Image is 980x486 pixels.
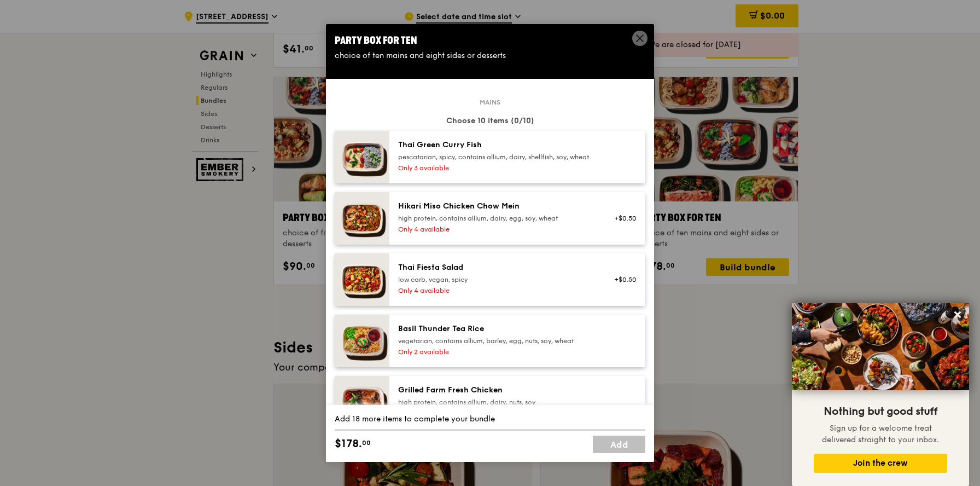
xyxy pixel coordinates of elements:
[362,438,371,447] span: 00
[398,337,594,345] div: vegetarian, contains allium, barley, egg, nuts, soy, wheat
[398,286,594,295] div: Only 4 available
[398,262,594,273] div: Thai Fiesta Salad
[335,50,645,61] div: choice of ten mains and eight sides or desserts
[593,436,645,453] a: Add
[608,214,637,223] div: +$0.50
[608,275,637,284] div: +$0.50
[398,275,594,284] div: low carb, vegan, spicy
[335,253,389,306] img: daily_normal_Thai_Fiesta_Salad__Horizontal_.jpg
[814,454,947,473] button: Join the crew
[335,192,389,245] img: daily_normal_Hikari_Miso_Chicken_Chow_Mein__Horizontal_.jpg
[398,140,594,151] div: Thai Green Curry Fish
[398,323,594,334] div: Basil Thunder Tea Rice
[398,214,594,223] div: high protein, contains allium, dairy, egg, soy, wheat
[822,424,939,444] span: Sign up for a welcome treat delivered straight to your inbox.
[398,201,594,212] div: Hikari Miso Chicken Chow Mein
[398,385,594,396] div: Grilled Farm Fresh Chicken
[398,398,594,407] div: high protein, contains allium, dairy, nuts, soy
[792,303,969,390] img: DSC07876-Edit02-Large.jpeg
[335,414,645,425] div: Add 18 more items to complete your bundle
[398,164,594,172] div: Only 3 available
[824,405,937,418] span: Nothing but good stuff
[335,115,645,126] div: Choose 10 items (0/10)
[335,376,389,429] img: daily_normal_HORZ-Grilled-Farm-Fresh-Chicken.jpg
[335,436,362,452] span: $178.
[475,98,505,107] span: Mains
[398,225,594,234] div: Only 4 available
[949,306,966,323] button: Close
[335,315,389,367] img: daily_normal_HORZ-Basil-Thunder-Tea-Rice.jpg
[335,33,645,48] div: Party Box for Ten
[398,153,594,161] div: pescatarian, spicy, contains allium, dairy, shellfish, soy, wheat
[398,348,594,356] div: Only 2 available
[335,131,389,183] img: daily_normal_HORZ-Thai-Green-Curry-Fish.jpg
